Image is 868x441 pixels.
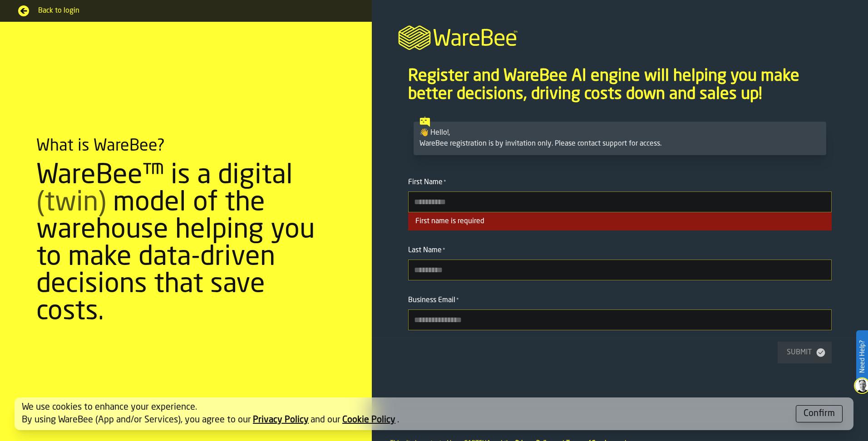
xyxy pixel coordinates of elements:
[778,342,832,363] button: button-Submit
[408,177,832,188] div: First Name
[36,190,106,217] span: (twin)
[342,416,395,425] a: Cookie Policy
[408,309,832,330] input: button-toolbar-Business Email
[18,5,354,16] a: Back to login
[36,137,165,155] div: What is WareBee?
[408,245,832,280] label: button-toolbar-Last Name
[36,162,335,326] div: WareBee™ is a digital model of the warehouse helping you to make data-driven decisions that save ...
[372,15,868,58] a: logo-header
[804,407,835,420] div: Confirm
[857,331,867,382] label: Need Help?
[22,401,789,426] div: We use cookies to enhance your experience. By using WareBee (App and/or Services), you agree to o...
[408,212,832,230] div: First name is required
[796,405,843,422] button: button-
[408,191,832,212] input: button-toolbar-First Name
[253,416,309,425] a: Privacy Policy
[408,260,832,280] input: button-toolbar-Last Name
[408,295,832,330] label: button-toolbar-Business Email
[15,397,853,430] div: alert-[object Object]
[444,179,446,186] span: Required
[408,177,832,212] label: button-toolbar-First Name
[38,5,354,16] span: Back to login
[408,67,832,103] p: Register and WareBee AI engine will helping you make better decisions, driving costs down and sal...
[408,295,832,306] div: Business Email
[456,297,459,304] span: Required
[443,247,445,254] span: Required
[408,245,832,256] div: Last Name
[419,127,820,149] div: 👋 Hello!, WareBee registration is by invitation only. Please contact support for access.
[783,347,815,358] div: Submit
